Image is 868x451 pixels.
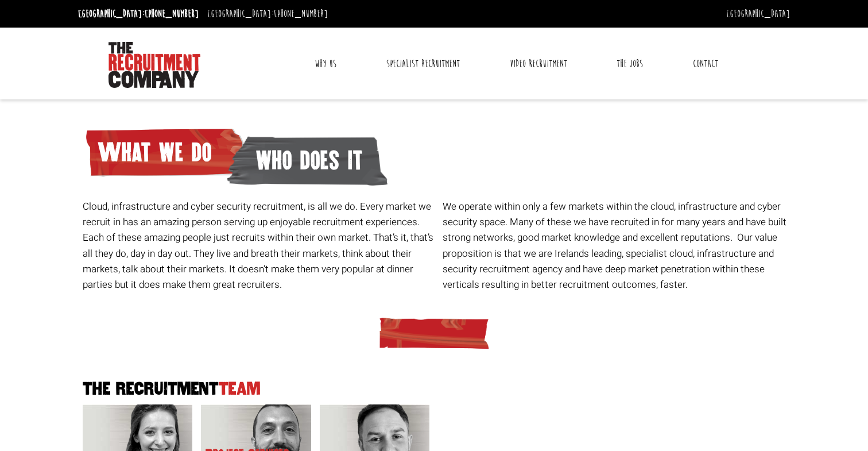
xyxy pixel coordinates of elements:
img: The Recruitment Company [108,42,200,88]
a: Video Recruitment [501,49,576,78]
a: [GEOGRAPHIC_DATA] [726,7,790,20]
a: Specialist Recruitment [378,49,468,78]
a: [PHONE_NUMBER] [145,7,199,20]
p: Cloud, infrastructure and cyber security recruitment, is all we do. Every market we recruit in ha... [83,199,435,292]
a: [PHONE_NUMBER] [274,7,328,20]
a: Contact [684,49,727,78]
p: We operate within only a few markets within the cloud, infrastructure and cyber security space. M... [443,199,795,292]
a: Why Us [306,49,345,78]
h2: The Recruitment [78,380,790,398]
a: The Jobs [608,49,652,78]
li: [GEOGRAPHIC_DATA]: [204,5,331,23]
span: Team [219,379,261,398]
li: [GEOGRAPHIC_DATA]: [75,5,201,23]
